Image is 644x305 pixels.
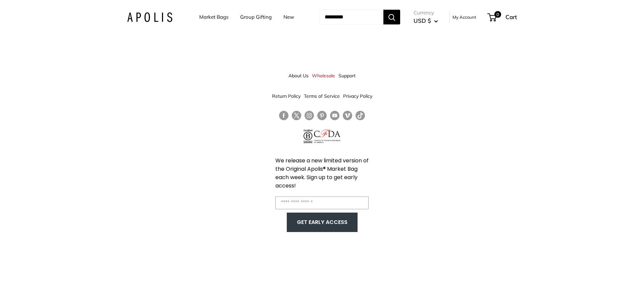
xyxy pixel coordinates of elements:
a: Privacy Policy [343,90,372,102]
a: Follow us on YouTube [330,111,339,121]
input: Search... [319,10,383,24]
a: 0 Cart [488,12,517,22]
input: Enter your email [275,197,369,209]
a: My Account [452,13,476,21]
button: USD $ [414,15,438,26]
img: Certified B Corporation [304,130,313,143]
a: Follow us on Pinterest [317,111,327,121]
a: Follow us on Vimeo [343,111,352,121]
button: Search [383,10,400,24]
span: 0 [494,11,501,18]
a: Follow us on Facebook [279,111,288,121]
a: Terms of Service [304,90,340,102]
button: GET EARLY ACCESS [293,216,351,229]
a: About Us [288,70,309,82]
a: Wholesale [312,70,335,82]
img: Apolis [127,12,172,22]
span: Currency [414,8,438,17]
a: Group Gifting [240,12,272,22]
img: Council of Fashion Designers of America Member [314,130,340,143]
span: We release a new limited version of the Original Apolis® Market Bag each week. Sign up to get ear... [275,157,369,189]
a: Support [338,70,356,82]
a: Follow us on Instagram [305,111,314,121]
a: Market Bags [199,12,228,22]
span: Cart [505,13,517,20]
a: Follow us on Tumblr [356,111,365,121]
a: Follow us on Twitter [292,111,301,123]
a: New [283,12,294,22]
span: USD $ [414,17,431,24]
a: Return Policy [272,90,301,102]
